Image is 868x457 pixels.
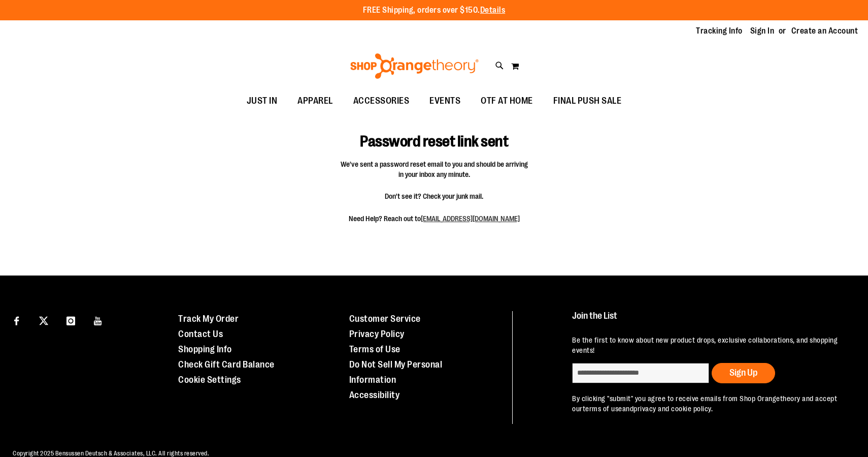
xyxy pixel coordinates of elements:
[349,344,400,354] a: Terms of Use
[712,363,775,383] button: Sign Up
[178,314,239,324] a: Track My Order
[349,390,400,400] a: Accessibility
[178,359,275,370] a: Check Gift Card Balance
[363,5,506,16] p: FREE Shipping, orders over $150.
[349,314,421,324] a: Customer Service
[237,89,288,113] a: JUST IN
[471,89,543,113] a: OTF AT HOME
[729,368,757,378] span: Sign Up
[316,118,553,150] h1: Password reset link sent
[35,311,53,329] a: Visit our X page
[340,214,528,224] span: Need Help? Reach out to
[633,405,713,413] a: privacy and cookie policy.
[178,344,232,354] a: Shopping Info
[89,311,107,329] a: Visit our Youtube page
[349,53,480,79] img: Shop Orangetheory
[553,89,622,112] span: FINAL PUSH SALE
[572,363,709,383] input: enter email
[343,89,420,113] a: ACCESSORIES
[178,375,241,385] a: Cookie Settings
[178,329,223,339] a: Contact Us
[421,215,520,223] a: [EMAIL_ADDRESS][DOMAIN_NAME]
[583,405,622,413] a: terms of use
[340,159,528,179] span: We've sent a password reset email to you and should be arriving in your inbox any minute.
[419,89,471,113] a: EVENTS
[696,25,743,37] a: Tracking Info
[8,311,25,329] a: Visit our Facebook page
[750,25,775,37] a: Sign In
[62,311,80,329] a: Visit our Instagram page
[297,89,333,112] span: APPAREL
[349,359,443,385] a: Do Not Sell My Personal Information
[340,191,528,201] span: Don't see it? Check your junk mail.
[572,393,846,414] p: By clicking "submit" you agree to receive emails from Shop Orangetheory and accept our and
[543,89,632,113] a: FINAL PUSH SALE
[791,25,858,37] a: Create an Account
[39,316,48,325] img: Twitter
[13,450,209,457] span: Copyright 2025 Bensussen Deutsch & Associates, LLC. All rights reserved.
[429,89,460,112] span: EVENTS
[287,89,343,113] a: APPAREL
[572,311,846,330] h4: Join the List
[481,89,533,112] span: OTF AT HOME
[480,6,506,15] a: Details
[247,89,278,112] span: JUST IN
[572,335,846,355] p: Be the first to know about new product drops, exclusive collaborations, and shopping events!
[349,329,405,339] a: Privacy Policy
[353,89,410,112] span: ACCESSORIES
